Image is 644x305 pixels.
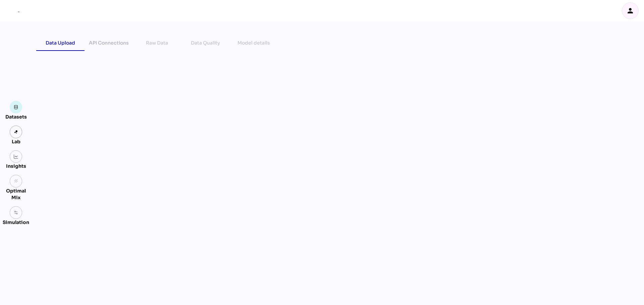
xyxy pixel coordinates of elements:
div: API Connections [89,39,129,47]
img: graph.svg [14,154,18,159]
div: Data Quality [191,39,220,47]
img: lab.svg [14,130,18,134]
i: person [626,7,634,15]
div: Raw Data [146,39,168,47]
div: Model details [237,39,270,47]
div: mediaROI [5,3,20,18]
div: Simulation [3,219,29,226]
div: Insights [6,163,26,169]
div: Optimal Mix [3,187,29,201]
div: Data Upload [46,39,75,47]
img: data.svg [14,105,18,109]
img: settings.svg [14,210,18,215]
div: Datasets [5,113,27,120]
i: grain [14,179,18,183]
div: Lab [9,138,23,145]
